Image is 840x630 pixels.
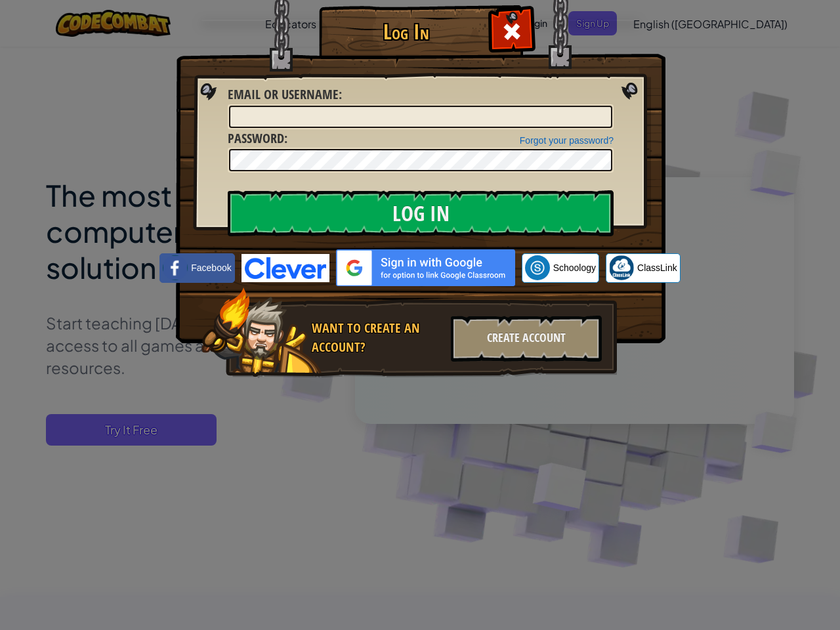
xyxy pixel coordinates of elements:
[525,255,550,280] img: schoology.png
[322,20,490,43] h1: Log In
[228,129,287,148] label: :
[637,261,677,274] span: ClassLink
[609,255,634,280] img: classlink-logo-small.png
[228,85,339,103] span: Email or Username
[228,190,614,236] input: Log In
[163,255,188,280] img: facebook_small.png
[520,135,614,146] a: Forgot your password?
[191,261,231,274] span: Facebook
[228,85,342,104] label: :
[451,316,602,362] div: Create Account
[312,319,443,356] div: Want to create an account?
[336,249,515,286] img: gplus_sso_button2.svg
[553,261,596,274] span: Schoology
[241,254,329,282] img: clever-logo-blue.png
[228,129,284,147] span: Password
